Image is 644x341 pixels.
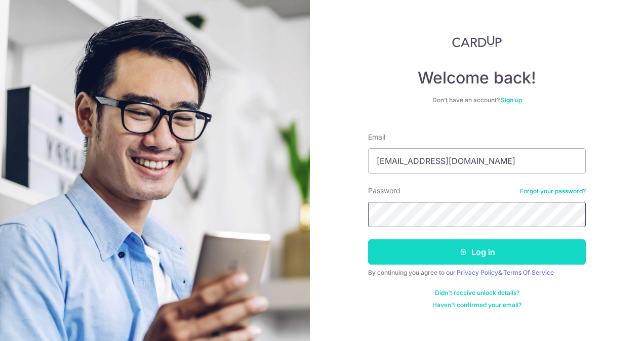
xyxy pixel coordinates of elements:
[452,35,502,48] img: CardUp Logo
[457,269,498,276] a: Privacy Policy
[435,289,519,297] a: Didn't receive unlock details?
[503,269,554,276] a: Terms Of Service
[368,96,586,104] div: Don’t have an account?
[368,148,586,174] input: Enter your Email
[368,132,385,142] label: Email
[368,239,586,265] button: Log in
[432,301,521,309] a: Haven't confirmed your email?
[368,186,400,196] label: Password
[368,269,586,277] div: By continuing you agree to our &
[501,96,522,104] a: Sign up
[520,187,586,195] a: Forgot your password?
[368,68,586,88] h4: Welcome back!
